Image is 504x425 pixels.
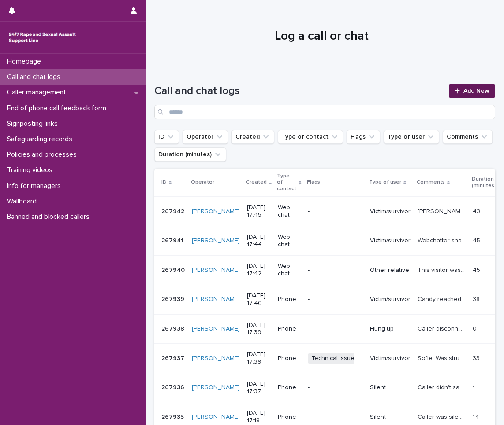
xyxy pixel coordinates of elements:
p: 267939 [161,294,186,303]
a: [PERSON_NAME] [192,414,240,421]
span: Add New [463,88,489,94]
p: - [308,384,363,391]
p: [DATE] 17:40 [247,292,271,307]
p: Candy reached out for support, space given to use as needed. Spoke about younger self and childho... [418,294,467,303]
p: 0 [473,323,478,333]
p: 267938 [161,323,186,333]
a: [PERSON_NAME] [192,325,240,333]
p: Hung up [370,325,411,333]
a: [PERSON_NAME] [192,384,240,391]
p: 267937 [161,353,186,362]
p: Victim/survivor [370,355,411,362]
p: Web chat [278,204,300,219]
p: [DATE] 17:45 [247,204,271,219]
p: Silent [370,414,411,421]
p: Type of user [369,177,401,187]
a: [PERSON_NAME] [192,296,240,303]
h1: Call and chat logs [154,85,444,98]
p: Call and chat logs [4,73,67,81]
p: 43 [473,206,482,215]
p: Phone [278,414,300,421]
button: Created [231,130,274,144]
p: End of phone call feedback form [4,104,113,113]
p: 267941 [161,235,185,244]
p: Caller disconnected [418,323,467,333]
p: Phone [278,325,300,333]
p: - [308,237,363,244]
p: 267936 [161,382,186,391]
p: Operator [191,177,214,187]
button: Type of contact [278,130,343,144]
p: Wallboard [4,197,44,206]
a: [PERSON_NAME] [192,355,240,362]
p: Phone [278,355,300,362]
p: [DATE] 17:39 [247,351,271,366]
p: Web chat [278,233,300,248]
p: [DATE] 17:37 [247,380,271,395]
button: ID [154,130,179,144]
a: Add New [449,84,495,98]
p: [DATE] 17:39 [247,322,271,337]
p: Phone [278,384,300,391]
p: Victim/survivor [370,237,411,244]
p: - [308,296,363,303]
p: Homepage [4,57,48,66]
p: 267942 [161,206,186,215]
p: Web chat [278,263,300,278]
p: [DATE] 17:42 [247,263,271,278]
p: Aaliyah disclosed that her boyfriend raped her, and he sexually coerced her. He acts like nothing... [418,206,467,215]
button: Type of user [384,130,439,144]
p: Info for managers [4,182,68,190]
p: Type of contact [277,171,296,194]
p: Other relative [370,267,411,274]
p: Created [246,177,267,187]
p: - [308,325,363,333]
p: 267935 [161,412,186,421]
a: [PERSON_NAME] [192,267,240,274]
p: 45 [473,265,482,274]
p: Silent [370,384,411,391]
p: Caller didn't say anything [418,382,467,391]
img: rhQMoQhaT3yELyF149Cw [7,29,78,46]
p: Flags [307,177,320,187]
p: Training videos [4,166,60,174]
input: Search [154,105,495,119]
p: Policies and processes [4,150,84,159]
p: - [308,208,363,215]
p: - [308,267,363,274]
p: ID [161,177,167,187]
p: 45 [473,235,482,244]
p: 267940 [161,265,187,274]
p: 33 [473,353,482,362]
span: Technical issue - other [308,353,379,364]
button: Operator [183,130,228,144]
p: - [308,414,363,421]
p: [DATE] 17:44 [247,233,271,248]
p: Safeguarding records [4,135,79,143]
p: Banned and blocked callers [4,213,97,221]
p: Sofie. Was struggling to speak, leaving silences. First disclosure. She survived rape. Survived r... [418,353,467,362]
p: Victim/survivor [370,208,411,215]
p: This visitor was supporting their mother, who is now 55 and disclosed that she survived rape when... [418,265,467,274]
p: Caller was silent for thirteen minutes, spoke and then hang up. [418,412,467,421]
p: Duration (minutes) [472,174,496,191]
p: 14 [473,412,481,421]
p: Webchatter shared they were sexually assaulted by their sister as a child, they have been raped b... [418,235,467,244]
p: Caller management [4,88,73,97]
a: [PERSON_NAME] [192,237,240,244]
p: Comments [417,177,445,187]
p: 38 [473,294,482,303]
a: [PERSON_NAME] [192,208,240,215]
p: 1 [473,382,477,391]
h1: Log a call or chat [154,29,489,44]
p: Victim/survivor [370,296,411,303]
p: Phone [278,296,300,303]
button: Duration (minutes) [154,147,226,162]
p: Signposting links [4,120,65,128]
button: Flags [347,130,380,144]
button: Comments [443,130,493,144]
p: [DATE] 17:18 [247,410,271,425]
